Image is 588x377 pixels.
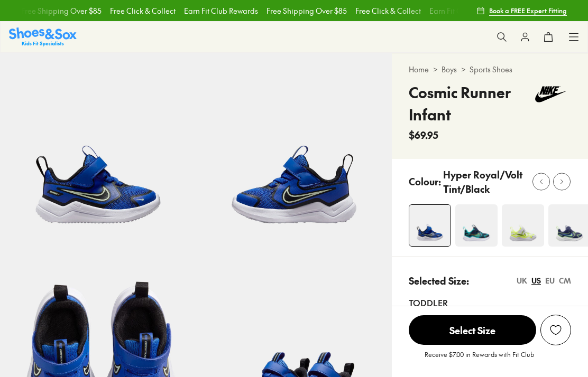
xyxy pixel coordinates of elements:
[409,205,451,246] img: 4-537521_1
[502,204,544,247] img: 4-537509_1
[425,350,534,369] p: Receive $7.00 in Rewards with Fit Club
[531,275,541,286] div: US
[409,274,469,288] p: Selected Size:
[540,315,571,345] button: Add to Wishlist
[409,64,429,75] a: Home
[529,81,571,107] img: Vendor logo
[489,6,567,15] span: Book a FREE Expert Fitting
[267,5,347,16] a: Free Shipping Over $85
[429,5,503,16] a: Earn Fit Club Rewards
[409,81,529,126] h4: Cosmic Runner Infant
[409,315,536,345] button: Select Size
[442,64,457,75] a: Boys
[545,275,555,286] div: EU
[476,1,567,20] a: Book a FREE Expert Fitting
[196,53,392,249] img: 5-537522_1
[355,5,421,16] a: Free Click & Collect
[409,174,441,188] p: Colour:
[409,64,571,75] div: > >
[517,275,527,286] div: UK
[409,296,571,309] div: Toddler
[110,5,176,16] a: Free Click & Collect
[409,315,536,345] span: Select Size
[559,275,571,286] div: CM
[21,5,102,16] a: Free Shipping Over $85
[409,128,438,142] span: $69.95
[9,27,77,46] a: Shoes & Sox
[443,167,525,196] p: Hyper Royal/Volt Tint/Black
[9,27,77,46] img: SNS_Logo_Responsive.svg
[455,204,498,247] img: 4-537515_1
[184,5,258,16] a: Earn Fit Club Rewards
[470,64,512,75] a: Sports Shoes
